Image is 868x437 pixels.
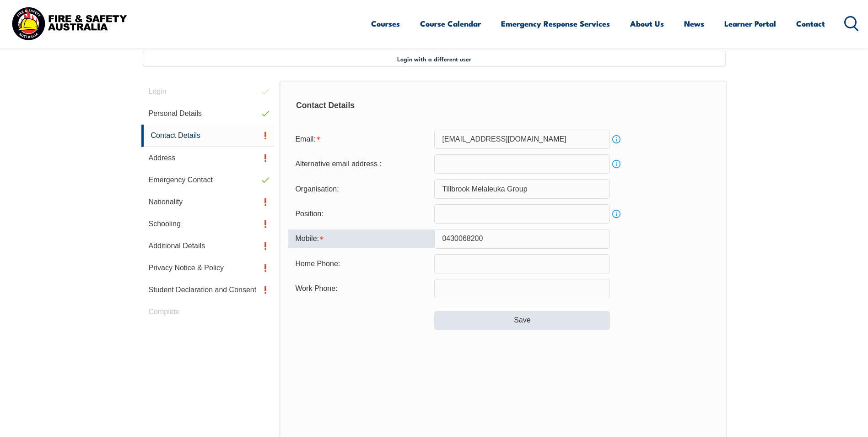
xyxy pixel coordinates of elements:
a: Privacy Notice & Policy [141,257,275,279]
a: Schooling [141,213,275,235]
input: Phone numbers must be numeric, 10 characters and contain no spaces. [434,279,610,298]
a: Emergency Response Services [501,11,610,36]
div: Organisation: [288,180,434,197]
a: Contact [796,11,825,36]
a: Courses [371,11,400,36]
a: Additional Details [141,235,275,257]
a: About Us [630,11,664,36]
a: News [684,11,704,36]
div: Mobile is required. [288,229,434,248]
div: Home Phone: [288,255,434,273]
a: Learner Portal [724,11,776,36]
a: Emergency Contact [141,169,275,191]
div: Email is required. [288,131,434,148]
a: Contact Details [141,125,275,147]
a: Course Calendar [420,11,481,36]
button: Save [434,311,610,329]
a: Personal Details [141,103,275,125]
a: Info [610,208,623,220]
a: Address [141,147,275,169]
div: Position: [288,205,434,223]
div: Contact Details [288,94,718,117]
div: Work Phone: [288,280,434,297]
a: Nationality [141,191,275,213]
a: Info [610,158,623,170]
span: Login with a different user [397,55,471,62]
div: Alternative email address : [288,155,434,173]
a: Info [610,133,623,146]
input: Mobile numbers must be numeric, 10 characters and contain no spaces. [434,229,610,248]
input: Phone numbers must be numeric, 10 characters and contain no spaces. [434,254,610,273]
a: Student Declaration and Consent [141,279,275,301]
